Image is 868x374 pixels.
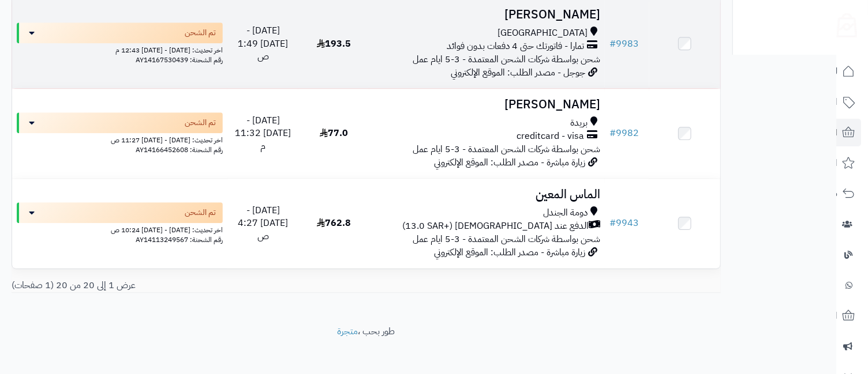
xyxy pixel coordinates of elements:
div: اخر تحديث: [DATE] - [DATE] 11:27 ص [17,133,223,145]
span: [DATE] - [DATE] 11:32 م [235,114,291,154]
a: متجرة [338,324,358,338]
span: # [609,216,616,230]
span: شحن بواسطة شركات الشحن المعتمدة - 3-5 ايام عمل [413,232,600,246]
span: بريدة [570,116,588,130]
span: تم الشحن [185,207,216,218]
a: #9982 [609,126,639,140]
span: # [609,126,616,140]
span: جوجل - مصدر الطلب: الموقع الإلكتروني [451,66,585,80]
span: دومة الجندل [543,206,588,220]
span: [DATE] - [DATE] 1:49 ص [238,24,288,64]
div: اخر تحديث: [DATE] - [DATE] 12:43 م [17,43,223,55]
span: 762.8 [317,216,351,230]
span: رقم الشحنة: AY14166452608 [136,145,223,155]
span: رقم الشحنة: AY14167530439 [136,55,223,65]
span: رقم الشحنة: AY14113249567 [136,235,223,245]
div: عرض 1 إلى 20 من 20 (1 صفحات) [3,279,366,292]
span: شحن بواسطة شركات الشحن المعتمدة - 3-5 ايام عمل [413,142,600,156]
span: تمارا - فاتورتك حتى 4 دفعات بدون فوائد [447,40,584,53]
h3: الماس المعين [374,188,601,201]
span: [DATE] - [DATE] 4:27 ص [238,203,288,244]
span: creditcard - visa [517,130,584,143]
span: [GEOGRAPHIC_DATA] [497,27,588,40]
div: اخر تحديث: [DATE] - [DATE] 10:24 ص [17,223,223,235]
span: الدفع عند [DEMOGRAPHIC_DATA] (+13.0 SAR) [402,220,589,233]
span: 77.0 [320,126,348,140]
h3: [PERSON_NAME] [374,8,601,21]
img: logo [829,9,857,37]
a: #9943 [609,216,639,230]
span: زيارة مباشرة - مصدر الطلب: الموقع الإلكتروني [434,245,585,259]
span: تم الشحن [185,27,216,39]
span: شحن بواسطة شركات الشحن المعتمدة - 3-5 ايام عمل [413,52,600,66]
span: تم الشحن [185,117,216,129]
h3: [PERSON_NAME] [374,98,601,111]
span: زيارة مباشرة - مصدر الطلب: الموقع الإلكتروني [434,156,585,169]
span: # [609,37,616,51]
span: 193.5 [317,37,351,51]
a: #9983 [609,37,639,51]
